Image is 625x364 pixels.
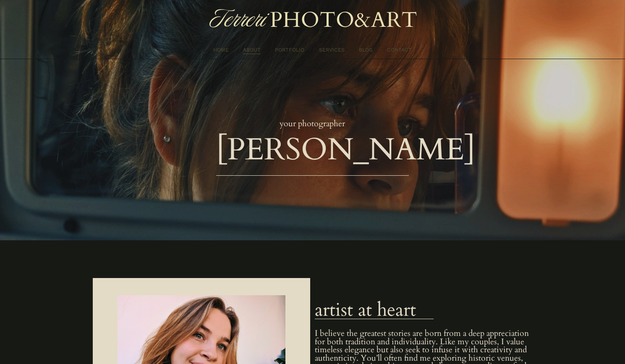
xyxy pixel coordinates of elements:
a: BLOG [359,46,373,55]
h2: [PERSON_NAME] [216,135,475,165]
img: TERRERI PHOTO &amp; ART [208,4,418,36]
a: ABOUT [243,46,261,55]
a: CONTACT [387,46,412,55]
a: HOME [213,46,229,55]
h4: your photographer [265,120,359,128]
a: SERVICES [319,46,345,55]
a: PORTFOLIO [275,46,304,55]
h2: artist at heart [315,302,507,319]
